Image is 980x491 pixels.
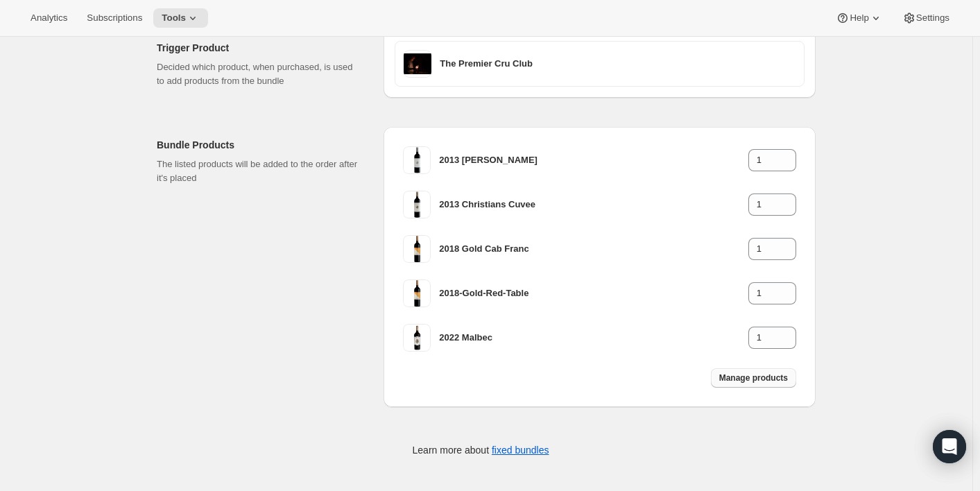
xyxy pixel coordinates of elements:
[439,242,748,256] h3: 2018 Gold Cab Franc
[413,443,549,457] p: Learn more about
[711,368,796,388] button: Manage products
[894,8,958,28] button: Settings
[933,430,966,463] div: Open Intercom Messenger
[162,12,186,24] span: Tools
[916,12,949,24] span: Settings
[492,445,549,456] a: fixed bundles
[157,41,361,55] h2: Trigger Product
[439,331,748,345] h3: 2022 Malbec
[719,372,788,384] span: Manage products
[440,57,796,71] h3: The Premier Cru Club
[157,60,361,88] p: Decided which product, when purchased, is used to add products from the bundle
[31,12,67,24] span: Analytics
[157,157,361,185] p: The listed products will be added to the order after it's placed
[439,286,748,300] h3: 2018-Gold-Red-Table
[439,198,748,212] h3: 2013 Christians Cuvee
[153,8,208,28] button: Tools
[850,12,868,24] span: Help
[22,8,76,28] button: Analytics
[87,12,142,24] span: Subscriptions
[439,153,748,167] h3: 2013 [PERSON_NAME]
[157,138,361,152] h2: Bundle Products
[78,8,151,28] button: Subscriptions
[827,8,891,28] button: Help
